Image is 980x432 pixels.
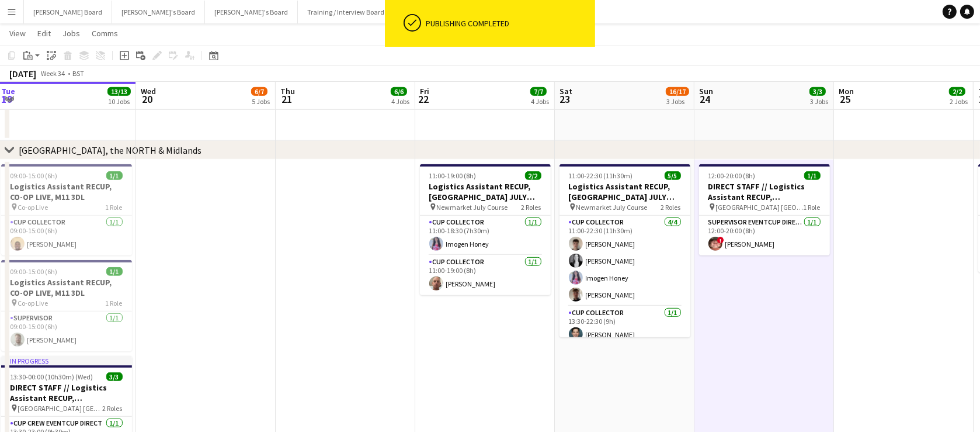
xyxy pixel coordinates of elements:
span: Jobs [62,28,80,39]
span: View [9,28,26,39]
button: Training / Interview Board [298,1,394,23]
span: Comms [92,28,118,39]
span: Edit [37,28,51,39]
a: Edit [33,26,55,41]
button: [PERSON_NAME]'s Board [112,1,205,23]
a: View [5,26,30,41]
span: Week 34 [39,69,68,78]
div: Publishing completed [426,18,590,29]
button: [PERSON_NAME] Board [24,1,112,23]
a: Jobs [58,26,85,41]
button: [PERSON_NAME]'s Board [205,1,298,23]
div: BST [72,69,84,78]
div: [DATE] [9,68,36,80]
div: [GEOGRAPHIC_DATA], the NORTH & Midlands [19,144,201,156]
a: Comms [87,26,123,41]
